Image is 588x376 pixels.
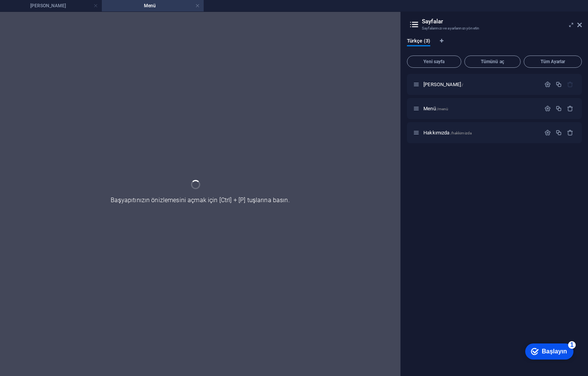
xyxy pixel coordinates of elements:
[423,130,449,136] font: Hakkımızda
[555,129,562,136] div: Kopyalamak
[407,38,582,52] div: Dil Sekmeleri
[544,81,551,88] div: Ayarlar
[421,130,541,135] div: Hakkımızda/hakkimizda
[567,81,573,88] div: Başlangıç ​​sayfası silinemez
[4,4,52,20] div: Başlayın 1 ürün kaldı, %80 tamamlandı
[144,3,156,8] font: Menü
[30,3,66,8] font: [PERSON_NAME]
[423,82,461,87] font: [PERSON_NAME]
[20,8,46,15] font: Başlayın
[423,106,448,111] span: Click to open page
[544,129,551,136] div: Ayarlar
[555,81,562,88] div: Kopyalamak
[541,59,565,64] font: Tüm Ayarlar
[437,107,449,111] font: /menü
[423,130,472,136] span: Sayfayı açmak için tıklayın
[481,59,504,64] font: Tümünü aç
[423,59,444,64] font: Yeni sayfa
[544,105,551,112] div: Ayarlar
[421,106,541,111] div: Menü/menü
[407,38,430,44] font: Türkçe (3)
[567,129,573,136] div: Kaldırmak
[462,83,463,87] font: /
[567,105,573,112] div: Kaldırmak
[423,106,436,111] font: Menü
[407,56,461,68] button: Yeni sayfa
[555,105,562,112] div: Kopyalamak
[464,56,521,68] button: Tümünü aç
[421,82,541,87] div: [PERSON_NAME]/
[451,131,472,135] font: /hakkimizda
[422,18,443,25] font: Sayfalar
[423,82,463,87] span: Sayfayı açmak için tıklayın
[49,2,52,8] font: 1
[422,26,479,30] font: Sayfalarınızı ve ayarlarınızı yönetin
[524,56,582,68] button: Tüm Ayarlar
